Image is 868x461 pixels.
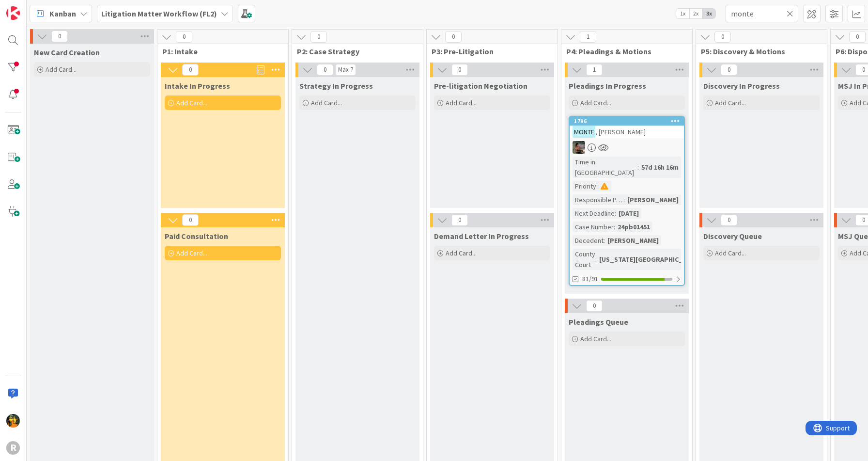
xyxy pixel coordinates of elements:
div: Case Number [573,222,614,232]
div: Time in [GEOGRAPHIC_DATA] [573,157,637,178]
span: 3x [702,9,715,18]
div: R [6,441,20,455]
div: MW [570,141,684,154]
span: 0 [176,31,192,43]
span: 2x [689,9,702,18]
span: 0 [317,64,333,76]
span: 0 [451,214,468,226]
span: Add Card... [715,98,746,107]
div: 24pb01451 [615,222,652,232]
span: P1: Intake [162,47,276,56]
span: Add Card... [446,98,477,107]
span: Add Card... [715,249,746,257]
span: New Card Creation [34,48,100,57]
span: Pleadings Queue [569,317,628,327]
span: : [595,254,597,265]
span: Add Card... [446,249,477,257]
img: MR [6,414,20,428]
span: P4: Pleadings & Motions [566,47,680,56]
img: MW [573,141,585,154]
span: , [PERSON_NAME] [595,127,646,136]
span: Intake In Progress [165,81,230,91]
div: [US_STATE][GEOGRAPHIC_DATA] [597,254,703,265]
div: Next Deadline [573,208,615,219]
span: 0 [721,64,737,76]
span: : [623,194,625,205]
mark: MONTE [573,126,595,137]
div: 1796 [570,117,684,126]
div: Priority [573,181,596,191]
span: 0 [849,31,866,43]
div: 1796MONTE, [PERSON_NAME] [570,117,684,138]
span: Add Card... [311,98,342,107]
input: Quick Filter... [726,5,798,22]
span: Pre-litigation Negotiation [434,81,527,91]
div: County Court [573,249,595,270]
span: 0 [451,64,468,76]
span: 0 [182,64,199,76]
div: [PERSON_NAME] [605,235,661,246]
div: [DATE] [616,208,641,219]
span: Add Card... [46,65,77,74]
span: : [614,222,615,232]
span: Add Card... [580,334,611,343]
span: Add Card... [580,98,611,107]
div: Responsible Paralegal [573,194,623,205]
span: P5: Discovery & Motions [701,47,815,56]
span: Add Card... [176,98,207,107]
div: 1796 [574,118,684,125]
span: 81/91 [582,274,598,284]
span: 0 [182,214,199,226]
span: Paid Consultation [165,231,228,241]
span: P3: Pre-Litigation [432,47,545,56]
span: 0 [721,214,737,226]
div: 57d 16h 16m [639,162,681,173]
span: Discovery Queue [703,231,762,241]
span: 0 [586,300,603,312]
span: : [615,208,616,219]
span: Demand Letter In Progress [434,231,529,241]
span: P2: Case Strategy [297,47,411,56]
span: 1 [580,31,596,43]
span: : [596,181,598,191]
span: 0 [714,31,731,43]
div: Decedent [573,235,604,246]
span: 0 [310,31,327,43]
span: Kanban [49,8,76,19]
span: 1x [676,9,689,18]
span: 1 [586,64,603,76]
span: : [637,162,639,173]
img: Visit kanbanzone.com [6,6,20,20]
span: Discovery In Progress [703,81,780,91]
span: 0 [51,31,68,42]
span: Strategy In Progress [299,81,373,91]
div: Max 7 [338,67,353,72]
span: Add Card... [176,249,207,257]
span: Support [20,1,44,13]
span: 0 [445,31,462,43]
span: Pleadings In Progress [569,81,646,91]
span: : [604,235,605,246]
b: Litigation Matter Workflow (FL2) [101,9,217,18]
div: [PERSON_NAME] [625,194,681,205]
